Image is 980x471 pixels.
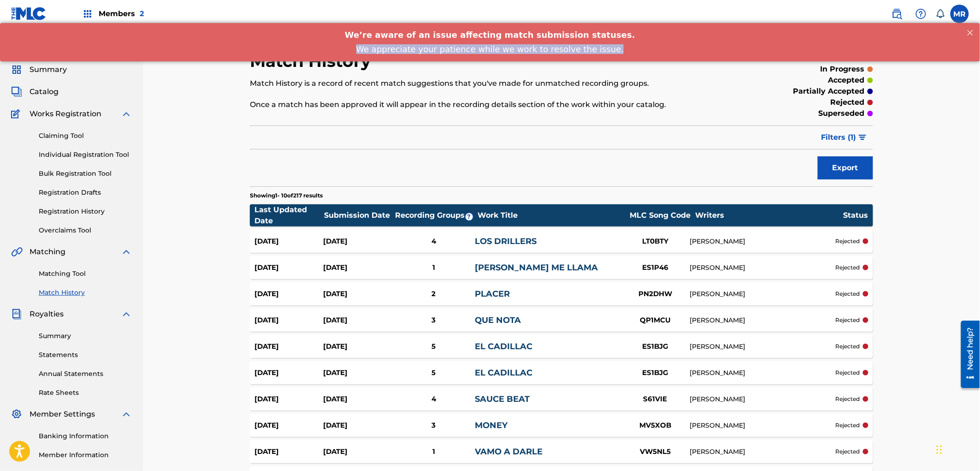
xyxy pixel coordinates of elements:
[690,394,836,404] div: [PERSON_NAME]
[475,236,537,246] a: LOS DRILLERS
[621,341,690,352] div: ES1BJG
[254,204,324,227] div: Last Updated Date
[356,21,624,31] span: We appreciate your patience while we work to resolve the issue.
[466,213,473,221] span: ?
[828,75,865,86] p: accepted
[621,368,690,378] div: ES1BJG
[690,447,836,457] div: [PERSON_NAME]
[324,394,393,405] div: [DATE]
[836,290,860,298] p: rejected
[836,395,860,403] p: rejected
[621,315,690,326] div: QP1MCU
[690,289,836,299] div: [PERSON_NAME]
[11,108,23,119] img: Works Registration
[121,409,132,420] img: expand
[254,262,324,273] div: [DATE]
[39,331,132,341] a: Summary
[475,262,598,273] a: [PERSON_NAME] ME LLAMA
[392,341,475,352] div: 5
[392,315,475,326] div: 3
[836,316,860,324] p: rejected
[819,108,865,119] p: superseded
[621,447,690,457] div: VW5NL5
[324,315,393,326] div: [DATE]
[690,421,836,430] div: [PERSON_NAME]
[250,78,730,89] p: Match History is a record of recent match suggestions that you've made for unmatched recording gr...
[915,8,927,19] img: help
[392,289,475,299] div: 2
[621,289,690,299] div: PN2DHW
[11,86,22,97] img: Catalog
[140,9,144,18] span: 2
[121,246,132,257] img: expand
[324,236,393,247] div: [DATE]
[950,5,969,23] div: User Menu
[793,86,865,97] p: partially accepted
[324,341,393,352] div: [DATE]
[475,341,533,352] a: EL CADILLAC
[39,350,132,360] a: Statements
[324,420,393,431] div: [DATE]
[11,64,67,75] a: SummarySummary
[836,237,860,245] p: rejected
[121,309,132,320] img: expand
[478,210,625,221] div: Work Title
[690,368,836,378] div: [PERSON_NAME]
[690,237,836,246] div: [PERSON_NAME]
[816,126,873,149] button: Filters (1)
[250,191,323,200] p: Showing 1 - 10 of 217 results
[254,341,324,352] div: [DATE]
[818,156,873,179] button: Export
[324,368,393,378] div: [DATE]
[11,7,47,20] img: MLC Logo
[345,7,635,17] span: We’re aware of an issue affecting match submission statuses.
[888,5,906,23] a: Public Search
[39,207,132,216] a: Registration History
[392,262,475,273] div: 1
[831,97,865,108] p: rejected
[30,309,64,320] span: Royalties
[82,8,93,19] img: Top Rightsholders
[475,447,543,457] a: VAMO A DARLE
[954,317,980,391] iframe: Resource Center
[475,315,521,325] a: QUE NOTA
[254,394,324,405] div: [DATE]
[254,236,324,247] div: [DATE]
[39,131,132,141] a: Claiming Tool
[690,342,836,352] div: [PERSON_NAME]
[324,447,393,457] div: [DATE]
[392,236,475,247] div: 4
[936,9,945,18] div: Notifications
[937,436,942,464] div: Arrastrar
[39,269,132,279] a: Matching Tool
[475,368,533,378] a: EL CADILLAC
[39,288,132,298] a: Match History
[11,409,22,420] img: Member Settings
[621,262,690,273] div: ES1P46
[392,447,475,457] div: 1
[30,86,59,97] span: Catalog
[844,210,868,221] div: Status
[475,420,508,430] a: MONEY
[621,420,690,431] div: MV5XOB
[934,427,980,471] div: Widget de chat
[836,342,860,351] p: rejected
[39,226,132,235] a: Overclaims Tool
[621,236,690,247] div: LT0BTY
[30,246,65,257] span: Matching
[254,315,324,326] div: [DATE]
[324,210,393,221] div: Submission Date
[324,262,393,273] div: [DATE]
[836,263,860,272] p: rejected
[394,210,477,221] div: Recording Groups
[30,64,67,75] span: Summary
[39,188,132,197] a: Registration Drafts
[392,420,475,431] div: 3
[821,132,856,143] span: Filters ( 1 )
[30,108,101,119] span: Works Registration
[121,108,132,119] img: expand
[39,388,132,398] a: Rate Sheets
[836,447,860,456] p: rejected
